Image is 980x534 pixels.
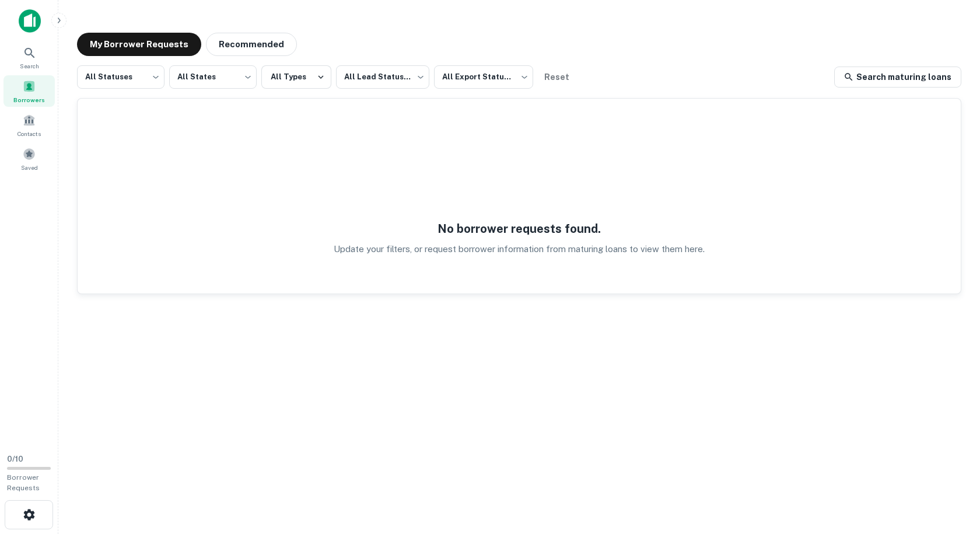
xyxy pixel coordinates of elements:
[336,62,429,92] div: All Lead Statuses
[834,67,961,88] a: Search maturing loans
[19,9,41,33] img: capitalize-icon.png
[922,441,980,497] iframe: Chat Widget
[7,473,40,492] span: Borrower Requests
[206,33,297,56] button: Recommended
[17,129,41,138] span: Contacts
[13,95,45,104] span: Borrowers
[20,61,39,71] span: Search
[77,33,201,56] button: My Borrower Requests
[21,163,38,172] span: Saved
[7,455,23,463] span: 0 / 10
[3,143,55,174] a: Saved
[3,109,55,141] a: Contacts
[434,62,533,92] div: All Export Statuses
[3,41,55,73] a: Search
[538,65,575,89] button: Reset
[169,62,257,92] div: All States
[334,242,705,256] p: Update your filters, or request borrower information from maturing loans to view them here.
[77,62,164,92] div: All Statuses
[3,75,55,107] a: Borrowers
[261,65,331,89] button: All Types
[437,220,601,238] h5: No borrower requests found.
